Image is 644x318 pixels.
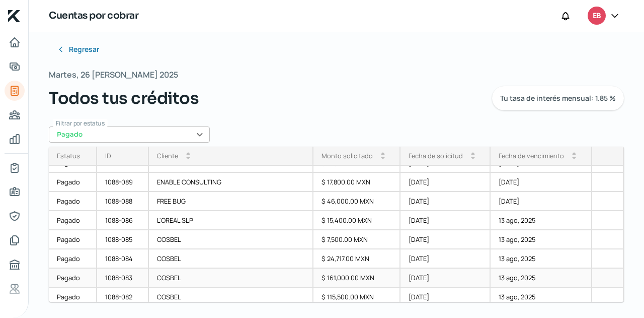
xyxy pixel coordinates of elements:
[5,56,25,77] a: Adelantar facturas
[5,206,25,226] a: Representantes
[149,288,313,307] div: COSBEL
[49,288,97,307] a: Pagado
[49,192,97,211] a: Pagado
[149,192,313,211] div: FREE BUG
[97,288,149,307] div: 1088-082
[57,151,80,160] div: Estatus
[400,192,491,211] div: [DATE]
[5,230,25,250] a: Documentos
[97,230,149,249] div: 1088-085
[5,182,25,202] a: Información general
[491,230,592,249] div: 13 ago, 2025
[400,269,491,288] div: [DATE]
[149,211,313,230] div: L'OREAL SLP
[499,151,564,160] div: Fecha de vencimiento
[97,269,149,288] div: 1088-083
[313,173,400,192] div: $ 17,800.00 MXN
[313,269,400,288] div: $ 161,000.00 MXN
[313,211,400,230] div: $ 15,400.00 MXN
[491,269,592,288] div: 13 ago, 2025
[491,192,592,211] div: [DATE]
[97,211,149,230] div: 1088-086
[313,192,400,211] div: $ 46,000.00 MXN
[49,173,97,192] a: Pagado
[149,249,313,269] div: COSBEL
[5,81,25,101] a: Tus créditos
[5,129,25,149] a: Mis finanzas
[69,46,99,53] span: Regresar
[5,158,25,178] a: Mi contrato
[491,249,592,269] div: 13 ago, 2025
[186,156,190,160] i: arrow_drop_down
[400,249,491,269] div: [DATE]
[157,151,178,160] div: Cliente
[56,119,105,128] span: Filtrar por estatus
[491,211,592,230] div: 13 ago, 2025
[491,173,592,192] div: [DATE]
[593,10,601,22] span: EB
[313,249,400,269] div: $ 24,717.00 MXN
[572,156,576,160] i: arrow_drop_down
[49,269,97,288] a: Pagado
[97,249,149,269] div: 1088-084
[471,156,475,160] i: arrow_drop_down
[149,269,313,288] div: COSBEL
[97,173,149,192] div: 1088-089
[149,173,313,192] div: ENABLE CONSULTING
[313,230,400,249] div: $ 7,500.00 MXN
[49,211,97,230] a: Pagado
[321,151,373,160] div: Monto solicitado
[49,68,178,82] span: Martes, 26 [PERSON_NAME] 2025
[381,156,385,160] i: arrow_drop_down
[400,211,491,230] div: [DATE]
[409,151,463,160] div: Fecha de solicitud
[491,288,592,307] div: 13 ago, 2025
[49,86,199,110] span: Todos tus créditos
[49,39,107,59] button: Regresar
[49,9,138,23] h1: Cuentas por cobrar
[400,230,491,249] div: [DATE]
[5,32,25,52] a: Inicio
[5,105,25,125] a: Pago a proveedores
[149,230,313,249] div: COSBEL
[500,95,616,102] span: Tu tasa de interés mensual: 1.85 %
[400,288,491,307] div: [DATE]
[49,230,97,249] a: Pagado
[313,288,400,307] div: $ 115,500.00 MXN
[105,151,111,160] div: ID
[5,279,25,299] a: Referencias
[400,173,491,192] div: [DATE]
[5,255,25,275] a: Buró de crédito
[97,192,149,211] div: 1088-088
[49,249,97,269] a: Pagado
